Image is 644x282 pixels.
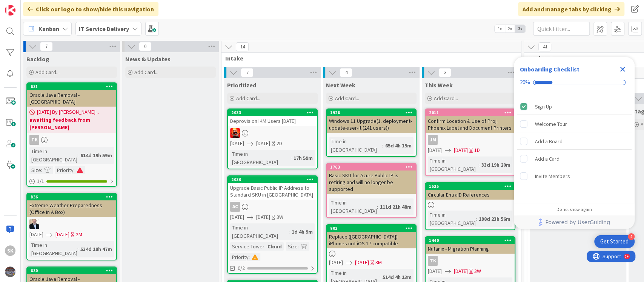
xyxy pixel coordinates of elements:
div: 9+ [38,3,42,9]
div: 630 [31,268,116,273]
div: Do not show again [556,206,592,212]
span: : [377,203,378,211]
div: Checklist items [514,95,635,201]
div: Onboarding Checklist [520,65,579,74]
div: 1440 [426,237,515,244]
div: Time in [GEOGRAPHIC_DATA] [29,147,77,164]
div: 1D [474,146,480,154]
div: 17h 59m [292,154,315,162]
img: VN [230,128,240,138]
div: TK [29,135,39,145]
span: : [41,166,42,174]
span: [DATE] [454,146,468,154]
span: News & Updates [125,55,171,63]
div: 1763 [327,164,416,170]
a: 2011Confirm Location & Use of Proj. Phoenix Label and Document PrintersJM[DATE][DATE]1DTime in [G... [425,108,515,176]
span: 0 [139,42,152,51]
div: 1763Basic SKU for Azure Public IP is retiring and will no longer be supported [327,164,416,194]
span: : [77,151,78,160]
div: 3W [474,267,481,275]
span: [DATE] By [PERSON_NAME]... [37,108,99,116]
div: JM [426,135,515,145]
div: 1928 [330,110,416,115]
div: Time in [GEOGRAPHIC_DATA] [230,150,290,166]
div: 836 [31,194,116,200]
a: 2033Deprovision IKM Users [DATE]VN[DATE][DATE]2DTime in [GEOGRAPHIC_DATA]:17h 59m [227,108,318,169]
a: 631Oracle Java Removal - [GEOGRAPHIC_DATA][DATE] By [PERSON_NAME]...awaiting feedback from [PERSO... [26,82,117,187]
b: awaiting feedback from [PERSON_NAME] [29,116,114,131]
div: Add a Card is incomplete. [517,150,632,167]
span: 3x [515,25,525,33]
div: Time in [GEOGRAPHIC_DATA] [230,223,289,240]
div: 514d 4h 13m [381,273,413,281]
a: 1763Basic SKU for Azure Public IP is retiring and will no longer be supportedTime in [GEOGRAPHIC_... [326,163,417,218]
div: 1535Circular EntraID References [426,183,515,200]
div: 614d 19h 59m [78,151,114,160]
span: 7 [241,68,254,77]
div: Windows 11 Upgrade(1. deployment-update-user-it (241 users)) [327,116,416,133]
span: Add Card... [335,95,359,102]
div: 836Extreme Weather Preparedness (Office In A Box) [27,194,116,217]
span: 3 [438,68,451,77]
span: 14 [236,42,249,51]
div: 111d 21h 48m [378,203,413,211]
div: 1440Nutanix - Migration Planning [426,237,515,254]
div: Time in [GEOGRAPHIC_DATA] [29,241,77,257]
span: : [476,215,477,223]
span: : [478,161,480,169]
div: VN [228,128,317,138]
input: Quick Filter... [533,22,590,36]
div: Sign Up is complete. [517,98,632,115]
a: 2030Upgrade Basic Public IP Address to Standard SKU in [GEOGRAPHIC_DATA]AC[DATE][DATE]3WTime in [... [227,175,318,274]
div: 1d 4h 9m [290,228,315,236]
div: 630 [27,267,116,274]
div: 836 [27,194,116,200]
div: 2M [76,231,82,239]
img: avatar [5,267,15,277]
div: Add and manage tabs by clicking [518,2,624,16]
div: 4 [628,233,635,240]
span: [DATE] [329,259,343,267]
div: 2033 [228,109,317,116]
div: Confirm Location & Use of Proj. Phoenix Label and Document Printers [426,116,515,133]
a: Powered by UserGuiding [518,215,631,229]
div: 631Oracle Java Removal - [GEOGRAPHIC_DATA] [27,83,116,107]
span: Backlog [26,55,49,63]
span: Powered by UserGuiding [545,218,610,227]
div: Invite Members [535,172,570,181]
div: Checklist Container [514,57,635,229]
span: Add Card... [35,69,60,76]
span: [DATE] [428,146,442,154]
div: 2033 [231,110,317,115]
div: 903 [327,225,416,232]
span: 41 [538,42,551,51]
img: HO [29,219,39,229]
div: 198d 23h 56m [477,215,512,223]
div: Time in [GEOGRAPHIC_DATA] [428,211,476,227]
span: : [77,245,78,253]
div: Size [29,166,41,174]
div: 65d 4h 15m [383,141,413,150]
div: Basic SKU for Azure Public IP is retiring and will no longer be supported [327,170,416,194]
div: 2030 [231,177,317,182]
div: Time in [GEOGRAPHIC_DATA] [329,198,377,215]
span: Add Card... [134,69,158,76]
div: 2033Deprovision IKM Users [DATE] [228,109,317,126]
span: : [298,242,299,251]
span: Add Card... [434,95,458,102]
div: 3W [277,213,283,221]
div: Sign Up [535,102,552,111]
span: [DATE] [55,231,69,239]
span: [DATE] [29,231,43,239]
span: [DATE] [230,213,244,221]
span: Next Week [326,81,355,89]
div: 534d 18h 47m [78,245,114,253]
img: Visit kanbanzone.com [5,5,15,15]
div: TK [428,256,438,266]
div: Invite Members is incomplete. [517,168,632,184]
span: Kanban [38,24,59,33]
div: TK [426,256,515,266]
div: 1535 [429,184,515,189]
div: 1928Windows 11 Upgrade(1. deployment-update-user-it (241 users)) [327,109,416,133]
span: [DATE] [230,139,244,147]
